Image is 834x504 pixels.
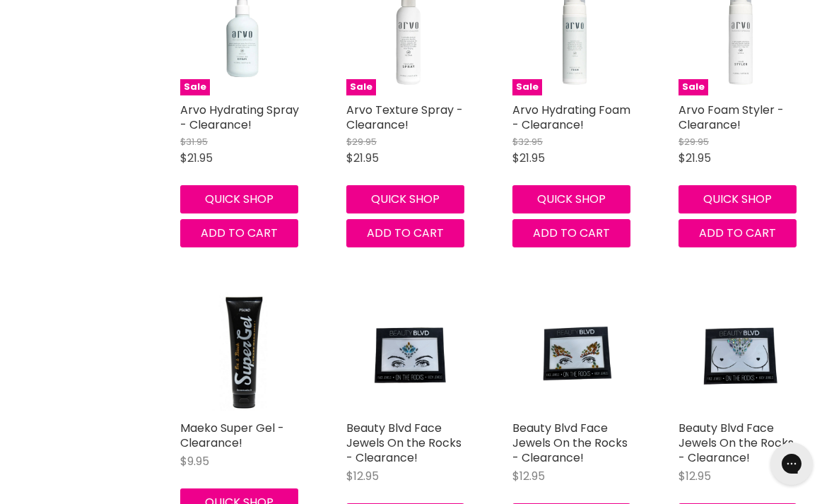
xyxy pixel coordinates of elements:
span: $21.95 [346,150,379,166]
a: Maeko Super Gel - Clearance! [180,420,284,451]
a: Arvo Foam Styler - Clearance! [679,102,784,133]
button: Add to cart [180,219,298,247]
span: Add to cart [533,225,610,241]
button: Add to cart [346,219,464,247]
button: Quick shop [180,185,298,213]
img: Beauty Blvd Face Jewels On the Rocks - Clearance! [528,290,621,414]
span: $12.95 [679,468,711,484]
a: Beauty Blvd Face Jewels On the Rocks - Clearance! [346,420,462,466]
a: Arvo Hydrating Foam - Clearance! [512,102,630,133]
span: Sale [180,79,210,95]
a: Beauty Blvd Face Jewels On the Rocks - Clearance! [512,420,628,466]
img: Beauty Blvd Face Jewels On the Rocks - Clearance! [362,290,454,414]
a: Arvo Hydrating Spray - Clearance! [180,102,299,133]
a: Beauty Blvd Face Jewels On the Rocks - Clearance! [346,290,470,414]
button: Add to cart [679,219,797,247]
button: Add to cart [512,219,630,247]
span: $29.95 [679,135,709,148]
span: $31.95 [180,135,208,148]
span: Add to cart [367,225,444,241]
span: $32.95 [512,135,543,148]
button: Quick shop [512,185,630,213]
span: $12.95 [346,468,379,484]
button: Quick shop [346,185,464,213]
span: $21.95 [512,150,545,166]
span: Add to cart [699,225,776,241]
a: Beauty Blvd Face Jewels On the Rocks - Clearance! [679,290,802,414]
span: $21.95 [679,150,711,166]
span: Sale [512,79,542,95]
iframe: Gorgias live chat messenger [763,438,820,490]
span: $21.95 [180,150,213,166]
span: $29.95 [346,135,377,148]
a: Beauty Blvd Face Jewels On the Rocks - Clearance! [679,420,794,466]
a: Maeko Super Gel - Clearance! [180,290,304,414]
span: Sale [346,79,376,95]
a: Arvo Texture Spray - Clearance! [346,102,463,133]
span: $9.95 [180,453,209,469]
img: Beauty Blvd Face Jewels On the Rocks - Clearance! [694,290,787,414]
span: Add to cart [201,225,278,241]
span: Sale [679,79,708,95]
a: Beauty Blvd Face Jewels On the Rocks - Clearance! [512,290,636,414]
button: Quick shop [679,185,797,213]
img: Maeko Super Gel - Clearance! [207,290,277,414]
span: $12.95 [512,468,545,484]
